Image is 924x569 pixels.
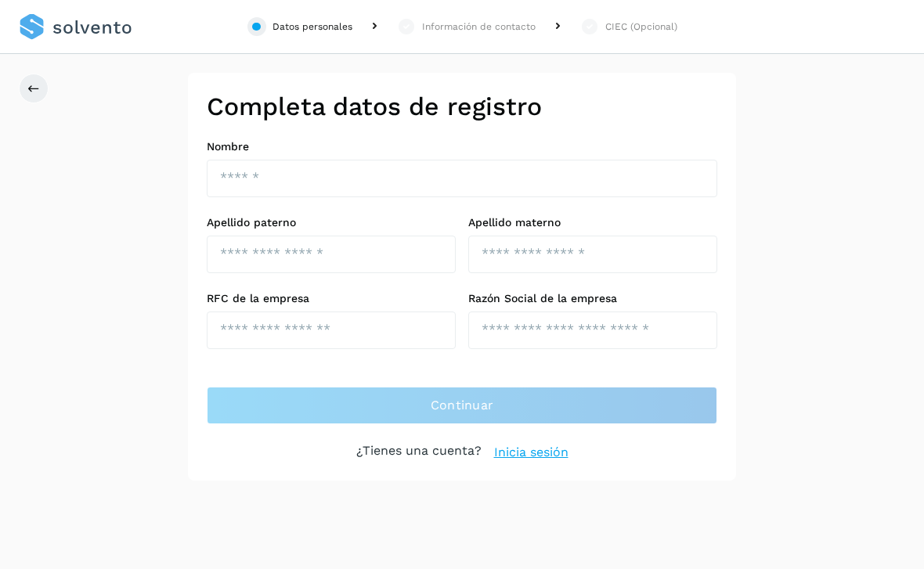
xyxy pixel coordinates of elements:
[494,443,568,462] a: Inicia sesión
[207,216,456,229] label: Apellido paterno
[468,292,717,305] label: Razón Social de la empresa
[356,443,482,462] p: ¿Tienes una cuenta?
[431,397,494,414] span: Continuar
[207,387,717,424] button: Continuar
[273,20,352,34] div: Datos personales
[207,292,456,305] label: RFC de la empresa
[207,92,717,121] h2: Completa datos de registro
[207,140,717,153] label: Nombre
[605,20,677,34] div: CIEC (Opcional)
[422,20,536,34] div: Información de contacto
[468,216,717,229] label: Apellido materno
